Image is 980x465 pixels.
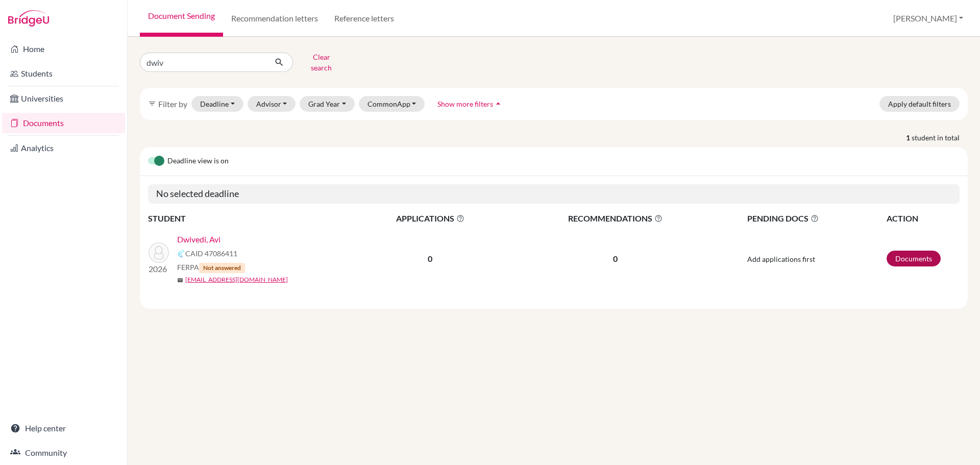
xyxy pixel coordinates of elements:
[912,132,968,143] span: student in total
[158,99,187,109] span: Filter by
[747,255,815,263] span: Add applications first
[747,212,886,225] span: PENDING DOCS
[177,233,220,246] a: Dwivedi, Avi
[879,96,960,112] button: Apply default filters
[428,254,432,263] b: 0
[177,277,183,283] span: mail
[887,251,941,266] a: Documents
[2,443,125,463] a: Community
[509,253,722,265] p: 0
[2,113,125,133] a: Documents
[191,96,243,112] button: Deadline
[353,212,508,225] span: APPLICATIONS
[248,96,296,112] button: Advisor
[906,132,912,143] strong: 1
[148,100,156,108] i: filter_list
[2,63,125,84] a: Students
[185,275,288,284] a: [EMAIL_ADDRESS][DOMAIN_NAME]
[140,53,266,72] input: Find student by name...
[300,96,355,112] button: Grad Year
[2,138,125,158] a: Analytics
[149,242,169,263] img: Dwivedi, Avi
[509,212,722,225] span: RECOMMENDATIONS
[148,184,960,204] h5: No selected deadline
[2,39,125,59] a: Home
[359,96,425,112] button: CommonApp
[148,212,352,225] th: STUDENT
[493,99,503,109] i: arrow_drop_up
[8,10,49,27] img: Bridge-U
[167,155,229,167] span: Deadline view is on
[886,212,960,225] th: ACTION
[889,9,968,28] button: [PERSON_NAME]
[293,49,350,76] button: Clear search
[149,263,169,275] p: 2026
[177,250,185,258] img: Common App logo
[2,418,125,438] a: Help center
[177,262,245,273] span: FERPA
[2,88,125,109] a: Universities
[185,248,237,259] span: CAID 47086411
[199,263,245,273] span: Not answered
[429,96,512,112] button: Show more filtersarrow_drop_up
[437,100,493,108] span: Show more filters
